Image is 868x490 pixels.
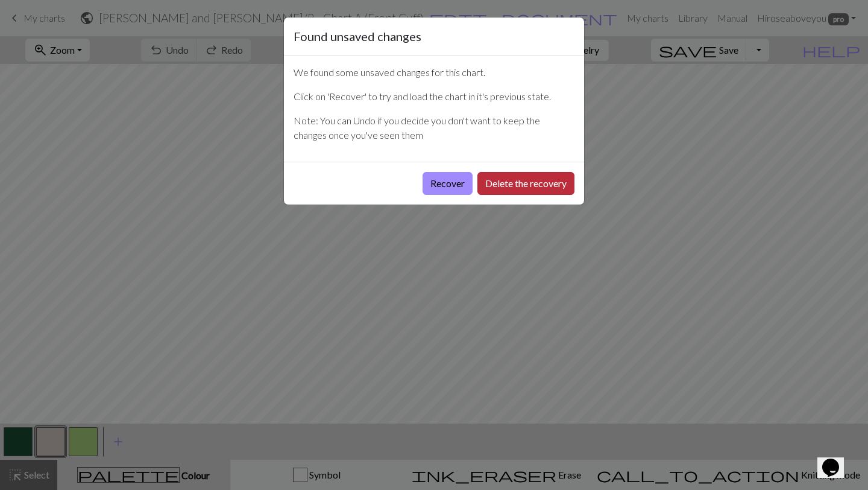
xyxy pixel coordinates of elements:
p: Click on 'Recover' to try and load the chart in it's previous state. [294,89,574,104]
button: Delete the recovery [477,172,574,195]
p: Note: You can Undo if you decide you don't want to keep the changes once you've seen them [294,113,574,142]
h5: Found unsaved changes [294,27,421,45]
p: We found some unsaved changes for this chart. [294,65,574,80]
iframe: chat widget [817,442,856,478]
button: Recover [423,172,473,195]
